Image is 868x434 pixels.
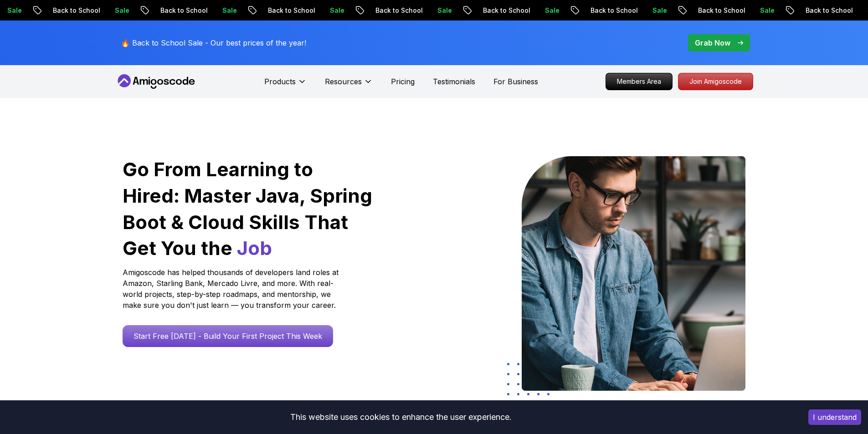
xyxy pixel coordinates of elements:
[640,6,669,15] p: Sale
[606,73,672,90] p: Members Area
[425,6,454,15] p: Sale
[121,37,306,48] p: 🔥 Back to School Sale - Our best prices of the year!
[678,73,753,90] p: Join Amigoscode
[808,409,861,425] button: Accept cookies
[264,76,296,87] p: Products
[363,6,425,15] p: Back to School
[686,6,748,15] p: Back to School
[237,236,272,260] span: Job
[433,76,475,87] a: Testimonials
[103,6,132,15] p: Sale
[210,6,239,15] p: Sale
[41,6,103,15] p: Back to School
[148,6,210,15] p: Back to School
[793,6,855,15] p: Back to School
[256,6,318,15] p: Back to School
[7,407,795,427] div: This website uses cookies to enhance the user experience.
[318,6,347,15] p: Sale
[606,73,673,90] a: Members Area
[264,76,307,94] button: Products
[533,6,562,15] p: Sale
[748,6,777,15] p: Sale
[578,6,640,15] p: Back to School
[123,267,341,311] p: Amigoscode has helped thousands of developers land roles at Amazon, Starling Bank, Mercado Livre,...
[123,325,333,347] a: Start Free [DATE] - Build Your First Project This Week
[695,37,730,48] p: Grab Now
[522,156,745,391] img: hero
[325,76,362,87] p: Resources
[325,76,373,94] button: Resources
[678,73,753,90] a: Join Amigoscode
[471,6,533,15] p: Back to School
[391,76,415,87] a: Pricing
[493,76,538,87] a: For Business
[123,156,374,261] h1: Go From Learning to Hired: Master Java, Spring Boot & Cloud Skills That Get You the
